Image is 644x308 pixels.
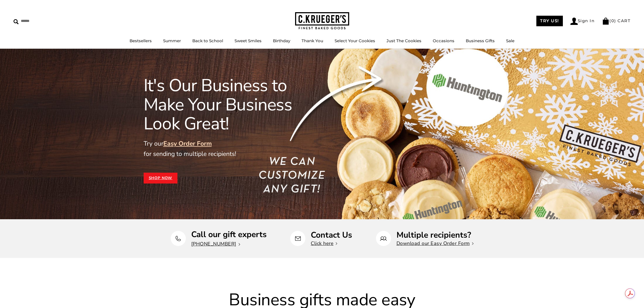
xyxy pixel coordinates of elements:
[144,76,316,133] h1: It's Our Business to Make Your Business Look Great!
[191,230,267,239] p: Call our gift experts
[192,38,223,43] a: Back to School
[570,18,595,25] a: Sign In
[14,19,19,24] img: Search
[163,139,212,148] a: Easy Order Form
[175,235,181,242] img: Call our gift experts
[235,38,262,43] a: Sweet Smiles
[302,38,323,43] a: Thank You
[295,12,349,30] img: C.KRUEGER'S
[602,18,609,25] img: Bag
[163,38,181,43] a: Summer
[602,18,630,23] a: (0) CART
[295,235,301,242] img: Contact Us
[397,240,474,247] a: Download our Easy Order Form
[144,173,178,184] a: Shop Now
[506,38,514,43] a: Sale
[130,38,152,43] a: Bestsellers
[466,38,495,43] a: Business Gifts
[611,18,615,23] span: 0
[335,38,375,43] a: Select Your Cookies
[144,139,316,159] p: Try our for sending to multiple recipients!
[536,16,563,26] a: TRY US!
[397,231,474,239] p: Multiple recipients?
[14,17,78,25] input: Search
[380,235,387,242] img: Multiple recipients?
[387,38,421,43] a: Just The Cookies
[433,38,454,43] a: Occasions
[311,231,352,239] p: Contact Us
[311,240,337,247] a: Click here
[570,18,578,25] img: Account
[191,241,240,247] a: [PHONE_NUMBER]
[273,38,290,43] a: Birthday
